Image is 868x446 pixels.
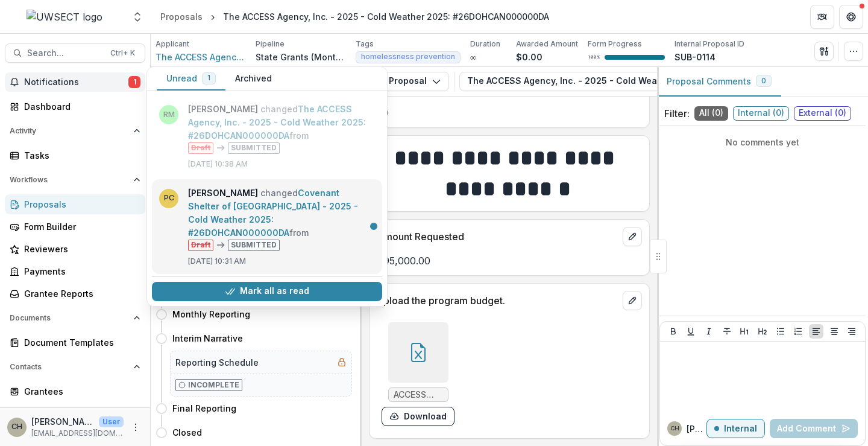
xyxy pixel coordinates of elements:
[172,402,236,415] h4: Final Reporting
[623,291,642,310] button: edit
[99,416,124,427] p: User
[5,333,145,352] a: Document Templates
[188,104,366,141] a: The ACCESS Agency, Inc. - 2025 - Cold Weather 2025: #26DOHCAN000000DA
[657,67,781,97] button: Proposal Comments
[5,217,145,237] a: Form Builder
[675,39,744,49] p: Internal Proposal ID
[706,419,765,438] button: Internal
[24,265,136,278] div: Payments
[664,136,861,148] p: No comments yet
[188,380,239,390] p: Incomplete
[5,261,145,281] a: Payments
[694,106,728,121] span: All ( 0 )
[172,308,250,320] h4: Monthly Reporting
[24,287,136,300] div: Grantee Reports
[794,106,851,121] span: External ( 0 )
[773,324,788,339] button: Bullet List
[152,282,382,301] button: Mark all as read
[356,39,374,49] p: Tags
[844,324,859,339] button: Align Right
[207,74,210,82] span: 1
[188,186,375,251] p: changed from
[839,5,863,29] button: Get Help
[188,188,358,238] a: Covenant Shelter of [GEOGRAPHIC_DATA] - 2025 - Cold Weather 2025: #26DOHCAN000000DA
[256,51,346,63] p: State Grants (Monthly)
[156,8,207,25] a: Proposals
[687,422,706,435] p: [PERSON_NAME]
[366,72,449,91] button: Proposal
[10,363,128,371] span: Contacts
[361,53,455,61] span: homelessness prevention
[827,324,841,339] button: Align Center
[24,220,136,233] div: Form Builder
[128,420,143,435] button: More
[5,357,145,377] button: Open Contacts
[382,322,454,426] div: ACCESS CWOS Budget [DATE]-[DATE].xlsxdownload-form-response
[156,51,246,63] a: The ACCESS Agency, Inc.
[172,332,243,345] h4: Interim Narrative
[470,39,500,49] p: Duration
[5,145,145,165] a: Tasks
[724,424,757,434] p: Internal
[225,67,281,91] button: Archived
[256,39,285,49] p: Pipeline
[24,243,136,255] div: Reviewers
[108,46,137,60] div: Ctrl + K
[684,324,698,339] button: Underline
[377,293,618,308] p: Upload the program budget.
[470,51,476,63] p: ∞
[175,356,259,369] h5: Reporting Schedule
[188,103,375,154] p: changed from
[157,67,225,91] button: Unread
[733,106,789,121] span: Internal ( 0 )
[27,10,102,24] img: UWSECT logo
[377,229,618,244] p: Amount Requested
[5,43,145,63] button: Search...
[11,423,22,431] div: Carli Herz
[516,51,542,63] p: $0.00
[24,149,136,162] div: Tasks
[377,106,642,120] p: 70
[588,53,600,62] p: 100 %
[128,76,140,88] span: 1
[588,39,642,49] p: Form Progress
[10,127,128,135] span: Activity
[27,48,103,59] span: Search...
[5,170,145,190] button: Open Workflows
[24,100,136,113] div: Dashboard
[10,176,128,184] span: Workflows
[809,324,823,339] button: Align Left
[24,385,136,398] div: Grantees
[24,336,136,349] div: Document Templates
[5,72,145,92] button: Notifications1
[24,198,136,211] div: Proposals
[31,428,124,439] p: [EMAIL_ADDRESS][DOMAIN_NAME]
[5,404,145,424] a: Communications
[382,407,454,426] button: download-form-response
[670,425,679,432] div: Carli Herz
[459,72,842,91] button: The ACCESS Agency, Inc. - 2025 - Cold Weather 2025: #26DOHCAN000000DA
[770,419,858,438] button: Add Comment
[5,239,145,259] a: Reviewers
[31,415,94,428] p: [PERSON_NAME]
[666,324,681,339] button: Bold
[394,390,443,400] span: ACCESS CWOS Budget [DATE]-[DATE].xlsx
[737,324,752,339] button: Heading 1
[761,77,766,85] span: 0
[791,324,805,339] button: Ordered List
[172,426,202,439] h4: Closed
[702,324,716,339] button: Italicize
[5,97,145,116] a: Dashboard
[516,39,578,49] p: Awarded Amount
[5,194,145,214] a: Proposals
[156,8,554,25] nav: breadcrumb
[810,5,834,29] button: Partners
[5,381,145,401] a: Grantees
[755,324,770,339] button: Heading 2
[5,308,145,328] button: Open Documents
[223,10,549,23] div: The ACCESS Agency, Inc. - 2025 - Cold Weather 2025: #26DOHCAN000000DA
[10,314,128,322] span: Documents
[129,5,146,29] button: Open entity switcher
[156,39,189,49] p: Applicant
